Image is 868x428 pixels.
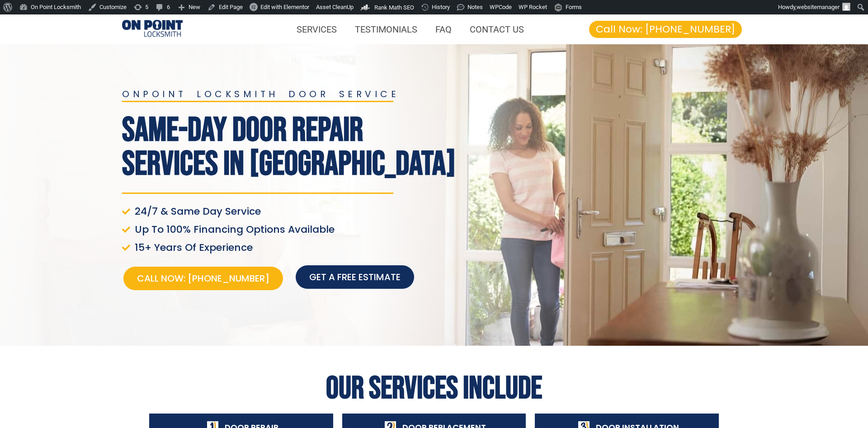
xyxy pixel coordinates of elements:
[192,19,533,40] nav: Menu
[132,205,261,218] span: 24/7 & Same Day Service
[132,223,335,236] span: Up To 100% Financing Options Available
[596,24,735,34] span: Call Now: [PHONE_NUMBER]
[132,241,253,254] span: 15+ Years Of Experience
[137,272,269,285] span: Call Now: [PHONE_NUMBER]
[346,19,426,40] a: TESTIMONIALS
[296,265,414,289] a: Get a free estimate
[309,271,401,283] span: Get a free estimate
[426,19,461,40] a: FAQ
[589,21,742,38] a: Call Now: [PHONE_NUMBER]
[797,4,840,10] span: websitemanager
[461,19,533,40] a: CONTACT US
[122,20,183,38] img: Door Repair Service Locations 1
[145,373,723,404] h2: Our Services Include
[123,267,283,290] a: Call Now: [PHONE_NUMBER]
[122,113,461,181] h1: Same-Day Door Repair Services In [GEOGRAPHIC_DATA]
[288,19,346,40] a: SERVICES
[374,4,414,11] span: Rank Math SEO
[122,89,461,99] h2: onpoint locksmith door service
[260,4,309,10] span: Edit with Elementor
